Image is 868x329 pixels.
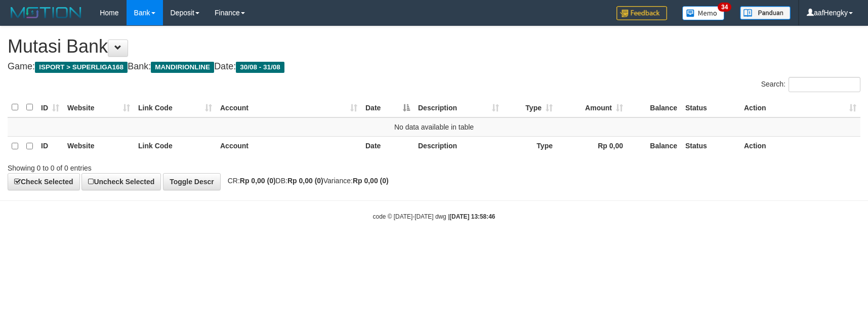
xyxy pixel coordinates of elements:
[240,177,276,185] strong: Rp 0,00 (0)
[414,98,503,117] th: Description: activate to sort column ascending
[8,117,860,137] td: No data available in table
[236,62,284,73] span: 30/08 - 31/08
[503,136,557,156] th: Type
[216,136,361,156] th: Account
[789,77,860,92] input: Search:
[681,98,740,117] th: Status
[8,36,860,57] h1: Mutasi Bank
[8,5,85,20] img: MOTION_logo.png
[37,136,63,156] th: ID
[287,177,323,185] strong: Rp 0,00 (0)
[557,98,627,117] th: Amount: activate to sort column ascending
[8,173,80,190] a: Check Selected
[414,136,503,156] th: Description
[681,136,740,156] th: Status
[8,62,860,72] h4: Game: Bank: Date:
[740,98,860,117] th: Action: activate to sort column ascending
[353,177,389,185] strong: Rp 0,00 (0)
[616,6,667,20] img: Feedback.jpg
[449,213,495,220] strong: [DATE] 13:58:46
[740,136,860,156] th: Action
[627,136,681,156] th: Balance
[503,98,557,117] th: Type: activate to sort column ascending
[35,62,128,73] span: ISPORT > SUPERLIGA168
[134,136,216,156] th: Link Code
[216,98,361,117] th: Account: activate to sort column ascending
[134,98,216,117] th: Link Code: activate to sort column ascending
[761,77,860,92] label: Search:
[63,136,134,156] th: Website
[151,62,214,73] span: MANDIRIONLINE
[361,98,414,117] th: Date: activate to sort column descending
[63,98,134,117] th: Website: activate to sort column ascending
[718,3,731,12] span: 34
[627,98,681,117] th: Balance
[682,6,725,20] img: Button%20Memo.svg
[373,213,495,220] small: code © [DATE]-[DATE] dwg |
[223,177,389,185] span: CR: DB: Variance:
[361,136,414,156] th: Date
[8,159,354,173] div: Showing 0 to 0 of 0 entries
[81,173,161,190] a: Uncheck Selected
[37,98,63,117] th: ID: activate to sort column ascending
[557,136,627,156] th: Rp 0,00
[740,6,791,20] img: panduan.png
[163,173,221,190] a: Toggle Descr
